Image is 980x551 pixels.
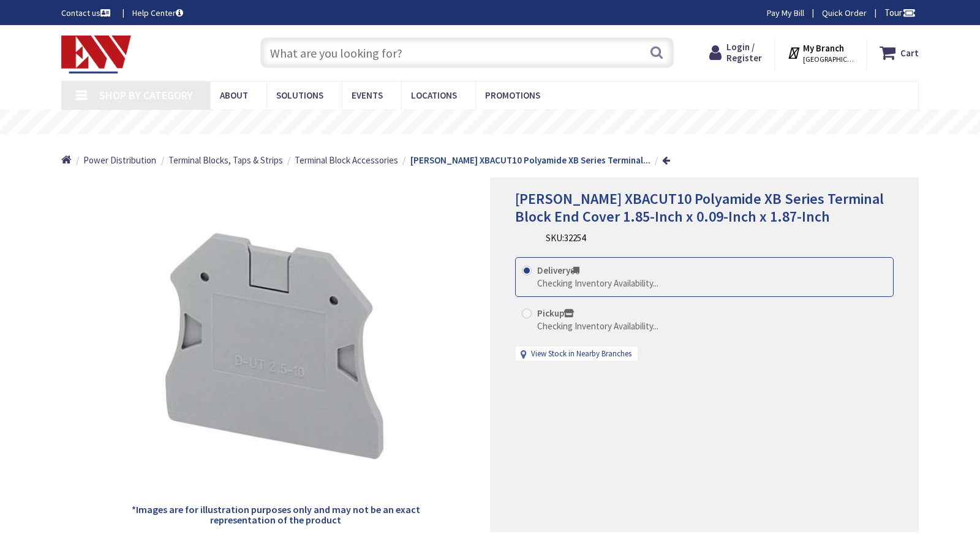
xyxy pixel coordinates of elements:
[130,203,421,495] img: Eaton XBACUT10 Polyamide XB Series Terminal Block End Cover 1.85-Inch x 0.09-Inch x 1.87-Inch
[352,89,383,101] span: Events
[803,54,855,64] span: [GEOGRAPHIC_DATA], [GEOGRAPHIC_DATA]
[132,7,183,19] a: Help Center
[537,277,658,290] div: Checking Inventory Availability...
[61,7,113,19] a: Contact us
[168,154,283,167] a: Terminal Blocks, Taps & Strips
[709,42,762,64] a: Login / Register
[531,348,631,360] a: View Stock in Nearby Branches
[822,7,867,19] a: Quick Order
[787,42,855,64] div: My Branch [GEOGRAPHIC_DATA], [GEOGRAPHIC_DATA]
[411,89,457,101] span: Locations
[295,154,398,166] span: Terminal Block Accessories
[485,89,540,101] span: Promotions
[880,42,919,64] a: Cart
[884,7,916,18] span: Tour
[537,320,658,332] div: Checking Inventory Availability...
[515,189,884,226] span: [PERSON_NAME] XBACUT10 Polyamide XB Series Terminal Block End Cover 1.85-Inch x 0.09-Inch x 1.87-...
[410,154,650,166] strong: [PERSON_NAME] XBACUT10 Polyamide XB Series Terminal...
[767,7,804,19] a: Pay My Bill
[168,154,283,166] span: Terminal Blocks, Taps & Strips
[276,89,323,101] span: Solutions
[295,154,398,167] a: Terminal Block Accessories
[803,42,844,54] strong: My Branch
[83,154,156,167] a: Power Distribution
[220,89,248,101] span: About
[546,231,586,244] div: SKU:
[537,307,574,319] strong: Pickup
[537,264,579,276] strong: Delivery
[726,41,762,64] span: Login / Register
[564,232,586,244] span: 32254
[99,88,193,102] span: Shop By Category
[900,42,919,64] strong: Cart
[260,37,674,68] input: What are you looking for?
[61,36,131,73] img: Electrical Wholesalers, Inc.
[130,504,421,526] h5: *Images are for illustration purposes only and may not be an exact representation of the product
[83,154,156,166] span: Power Distribution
